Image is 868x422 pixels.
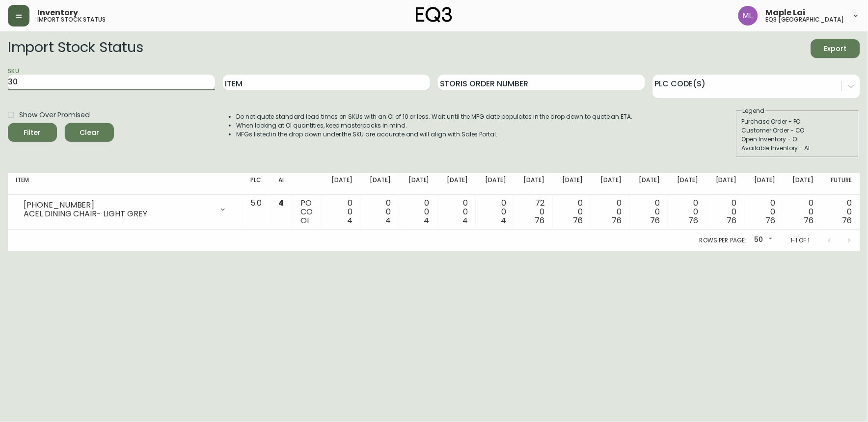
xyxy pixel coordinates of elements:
button: Clear [65,123,114,142]
button: Export [811,39,860,58]
div: 0 0 [599,199,622,225]
div: 0 0 [637,199,660,225]
th: [DATE] [553,173,591,195]
th: [DATE] [745,173,783,195]
li: Do not quote standard lead times on SKUs with an OI of 10 or less. Wait until the MFG date popula... [236,112,633,121]
th: PLC [243,173,271,195]
div: Purchase Order - PO [742,117,854,126]
th: [DATE] [437,173,476,195]
div: 0 0 [753,199,775,225]
th: Future [822,173,860,195]
span: 76 [765,215,775,226]
p: 1-1 of 1 [790,236,810,245]
div: 0 0 [791,199,814,225]
div: 0 0 [830,199,852,225]
th: [DATE] [399,173,437,195]
th: [DATE] [591,173,629,195]
button: Filter [8,123,57,142]
div: PO CO [301,199,315,225]
legend: Legend [742,106,766,115]
li: When looking at OI quantities, keep masterpacks in mind. [236,121,633,130]
td: 5.0 [243,195,271,230]
div: Open Inventory - OI [742,135,854,144]
div: Customer Order - CO [742,126,854,135]
div: 72 0 [522,199,544,225]
div: ACEL DINING CHAIR- LIGHT GREY [24,210,213,218]
span: 76 [804,215,814,226]
p: Rows per page: [700,236,746,245]
span: 4 [424,215,430,226]
span: 76 [573,215,583,226]
div: 0 0 [407,199,430,225]
div: 0 0 [368,199,391,225]
div: 0 0 [714,199,737,225]
span: 76 [612,215,622,226]
th: [DATE] [668,173,706,195]
span: 76 [689,215,699,226]
span: 4 [462,215,468,226]
th: AI [271,173,293,195]
div: 0 0 [676,199,698,225]
span: 76 [727,215,737,226]
div: 0 0 [330,199,353,225]
span: 4 [279,197,284,209]
span: Maple Lai [766,9,806,17]
div: 0 0 [484,199,506,225]
span: 76 [535,215,545,226]
div: 50 [750,232,775,248]
th: [DATE] [629,173,668,195]
img: logo [416,7,452,23]
th: [DATE] [360,173,399,195]
div: 0 0 [561,199,583,225]
span: Show Over Promised [19,110,89,120]
li: MFGs listed in the drop down under the SKU are accurate and will align with Sales Portal. [236,130,633,139]
h5: eq3 [GEOGRAPHIC_DATA] [766,17,844,23]
h5: import stock status [37,17,106,23]
span: 76 [842,215,852,226]
span: 4 [501,215,506,226]
div: Filter [24,127,41,139]
th: [DATE] [706,173,745,195]
th: [DATE] [476,173,514,195]
div: [PHONE_NUMBER] [24,201,213,210]
th: Item [8,173,243,195]
span: Inventory [37,9,78,17]
span: Clear [73,127,106,139]
div: [PHONE_NUMBER]ACEL DINING CHAIR- LIGHT GREY [16,199,235,220]
span: 76 [651,215,660,226]
th: [DATE] [783,173,821,195]
span: Export [819,43,852,55]
div: Available Inventory - AI [742,144,854,153]
th: [DATE] [322,173,360,195]
span: 4 [386,215,391,226]
h2: Import Stock Status [8,39,143,58]
img: 61e28cffcf8cc9f4e300d877dd684943 [738,6,758,26]
span: OI [301,215,309,226]
span: 4 [347,215,353,226]
div: 0 0 [445,199,468,225]
th: [DATE] [514,173,552,195]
